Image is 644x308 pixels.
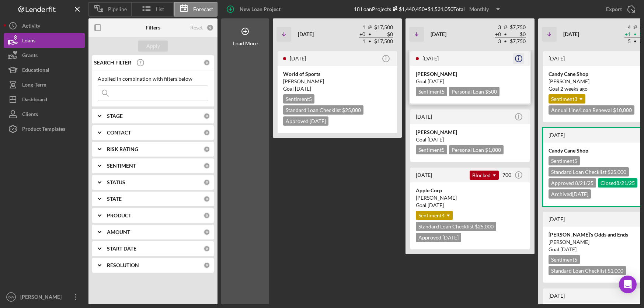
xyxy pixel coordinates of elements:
td: 4 [624,24,631,31]
b: AMOUNT [107,229,130,235]
td: 1 [359,24,366,31]
b: Filters [146,25,160,31]
time: 2025-08-21 21:03 [416,172,432,178]
span: $500 [485,88,497,95]
time: 2025-07-01 20:48 [422,55,439,62]
div: [PERSON_NAME] [416,194,524,202]
div: 0 [206,24,214,31]
td: 1 [359,38,366,45]
b: CONTACT [107,130,131,136]
div: Sentiment 3 [549,94,585,104]
div: 0 [203,229,210,235]
span: • [368,32,372,37]
button: Long-Term [4,77,85,92]
time: 08/31/2025 [560,85,588,92]
div: $1,440,450 [391,6,425,12]
div: 0 [203,162,210,169]
time: 2025-05-09 14:48 [549,216,565,222]
td: $7,750 [509,24,526,31]
b: [DATE] [298,31,314,37]
div: Standard Loan Checklist $25,000 [283,105,363,115]
span: $1,000 [485,147,501,153]
div: Sentiment 5 [283,94,314,104]
div: Grants [22,48,38,64]
div: Personal Loan [449,145,504,154]
div: 0 [203,245,210,252]
time: 08/11/2025 [560,246,577,252]
button: OW[PERSON_NAME] [4,290,85,304]
button: Loans [4,33,85,48]
time: 07/29/2025 [428,78,444,84]
div: Applied in combination with filters below [98,76,208,82]
td: + 0 [495,31,501,38]
button: Educational [4,63,85,77]
div: Archived [DATE] [549,189,591,199]
div: Clients [22,107,38,123]
div: Dashboard [22,92,47,109]
span: • [633,32,637,37]
time: 2025-07-02 15:40 [549,55,565,62]
div: 18 Loan Projects • $1,531,050 Total [354,4,504,15]
span: Goal [549,246,577,252]
td: + 0 [359,31,366,38]
b: STATE [107,196,122,202]
div: Long-Term [22,77,46,94]
div: 0 [203,129,210,136]
button: Monthly [465,4,504,15]
text: OW [8,295,14,299]
button: Apply [138,41,168,52]
button: Export [599,2,640,17]
button: Clients [4,107,85,122]
div: [PERSON_NAME] [18,290,66,306]
div: Apple Corp [416,187,524,194]
a: [DATE]World of Sports[PERSON_NAME]Goal [DATE]Sentiment5Standard Loan Checklist $25,000Approved [D... [276,50,398,134]
b: STATUS [107,179,125,185]
div: Reset [190,25,203,31]
div: 0 [203,179,210,186]
span: Pipeline [108,6,127,12]
b: RISK RATING [107,146,138,152]
div: [PERSON_NAME] [416,70,524,78]
td: + 1 [624,31,631,38]
div: Standard Loan Checklist [549,266,626,275]
div: 0 [203,146,210,153]
a: [DATE]Blocked700We need final Loan Policy updates before we can close this loan.Apple Corp[PERSON... [409,167,531,251]
div: Open Intercom Messenger [619,276,637,293]
button: New Loan Project [221,2,288,17]
div: Personal Loan [449,87,499,96]
button: Dashboard [4,92,85,107]
div: Loans [22,33,35,50]
button: Activity [4,18,85,33]
td: $0 [509,31,526,38]
b: RESOLUTION [107,262,139,268]
span: $1,000 [608,267,623,274]
div: Annual Line/Loan Renewal [549,105,634,115]
div: [PERSON_NAME] [416,129,524,136]
div: Apply [146,41,160,52]
div: Approved [DATE] [416,233,461,242]
span: Goal [283,85,311,92]
div: Sentiment 5 [549,156,580,165]
b: SENTIMENT [107,163,136,169]
span: $10,000 [613,107,632,113]
div: 0 [203,59,210,66]
time: 07/21/2025 [428,136,444,143]
div: Approved [DATE] [283,116,328,126]
button: Product Templates [4,122,85,136]
time: 06/21/2025 [295,85,311,92]
div: Export [606,2,622,17]
div: 0 [203,196,210,202]
span: • [633,39,637,44]
div: Load More [233,41,258,46]
div: Blocked [470,171,499,180]
div: 0 [203,262,210,269]
span: • [368,39,372,44]
b: SEARCH FILTER [94,60,131,66]
button: Grants [4,48,85,63]
div: Sentiment 5 [416,145,447,154]
time: 2025-08-15 17:01 [290,55,306,62]
td: 3 [495,38,501,45]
